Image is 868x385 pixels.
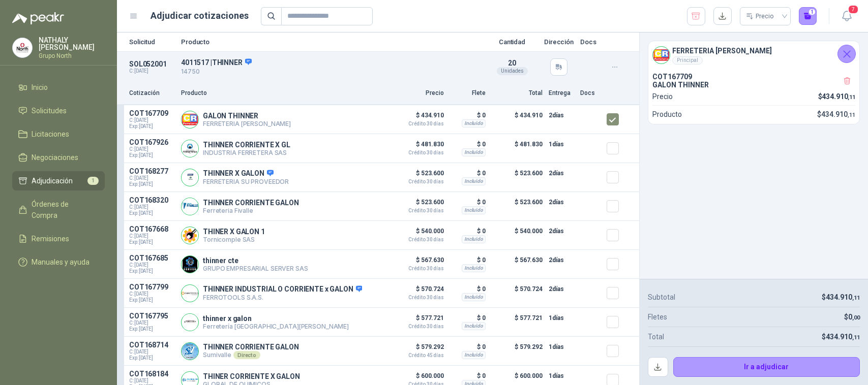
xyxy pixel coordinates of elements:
[203,265,308,272] p: GRUPO EMPRESARIAL SERVER SAS
[129,233,175,239] span: C: [DATE]
[549,88,574,98] p: Entrega
[181,58,481,67] p: 4011517 | THINNER
[653,47,670,63] img: Company Logo
[129,117,175,123] span: C: [DATE]
[32,256,89,268] span: Manuales y ayuda
[450,312,486,324] p: $ 0
[129,167,175,175] p: COT168277
[203,236,265,243] p: Tornicomple SAS
[129,349,175,355] span: C: [DATE]
[129,152,175,158] span: Exp: [DATE]
[393,179,444,184] span: Crédito 30 días
[450,283,486,295] p: $ 0
[822,292,860,303] p: $
[129,210,175,216] span: Exp: [DATE]
[203,323,349,330] p: Ferretería [GEOGRAPHIC_DATA][PERSON_NAME]
[32,105,67,116] span: Solicitudes
[492,283,543,303] p: $ 570.724
[181,39,481,45] p: Producto
[129,378,175,384] span: C: [DATE]
[393,254,444,271] p: $ 567.630
[826,293,860,301] span: 434.910
[462,235,486,243] div: Incluido
[182,256,198,273] img: Company Logo
[203,351,299,359] p: Sumivalle
[12,171,105,190] a: Adjudicación1
[852,295,860,301] span: ,11
[203,199,299,207] p: THINNER CORRIENTE GALON
[580,88,601,98] p: Docs
[12,124,105,144] a: Licitaciones
[393,324,444,329] span: Crédito 30 días
[492,167,543,187] p: $ 523.600
[129,196,175,204] p: COT168320
[462,293,486,301] div: Incluido
[821,110,855,118] span: 434.910
[129,181,175,187] span: Exp: [DATE]
[203,343,299,351] p: THINNER CORRIENTE GALON
[549,254,574,266] p: 2 días
[233,351,260,359] div: Directo
[129,109,175,117] p: COT167709
[492,341,543,361] p: $ 579.292
[129,355,175,361] span: Exp: [DATE]
[129,138,175,146] p: COT167926
[129,262,175,268] span: C: [DATE]
[652,73,855,81] p: COT167709
[129,326,175,332] span: Exp: [DATE]
[181,88,387,98] p: Producto
[203,120,291,127] p: FERRETERIA [PERSON_NAME]
[393,353,444,358] span: Crédito 45 días
[549,167,574,179] p: 2 días
[129,341,175,349] p: COT168714
[32,233,69,244] span: Remisiones
[203,314,349,323] p: thinner x galon
[818,91,856,102] p: $
[182,227,198,244] img: Company Logo
[203,256,308,265] p: thinner cte
[492,88,543,98] p: Total
[462,119,486,127] div: Incluido
[580,39,601,45] p: Docs
[848,112,855,118] span: ,11
[549,196,574,208] p: 2 días
[32,175,73,186] span: Adjudicación
[393,150,444,155] span: Crédito 30 días
[672,45,772,56] h4: FERRETERIA [PERSON_NAME]
[462,264,486,272] div: Incluido
[393,312,444,329] p: $ 577.721
[450,167,486,179] p: $ 0
[450,88,486,98] p: Flete
[129,146,175,152] span: C: [DATE]
[39,53,105,59] p: Grupo North
[182,314,198,331] img: Company Logo
[822,331,860,342] p: $
[203,141,290,149] p: THINNER CORRIENTE X GL
[393,196,444,213] p: $ 523.600
[393,341,444,358] p: $ 579.292
[32,129,69,140] span: Licitaciones
[13,38,32,57] img: Company Logo
[203,178,289,185] p: FERRETERIA SU PROVEEDOR
[462,148,486,156] div: Incluido
[203,228,265,236] p: THINER X GALON 1
[151,9,249,23] h1: Adjudicar cotizaciones
[652,81,855,89] p: GALON THINNER
[648,292,675,303] p: Subtotal
[12,229,105,248] a: Remisiones
[450,370,486,382] p: $ 0
[492,138,543,158] p: $ 481.830
[652,91,673,102] p: Precio
[826,333,860,341] span: 434.910
[746,9,775,24] div: Precio
[32,152,78,163] span: Negociaciones
[129,268,175,274] span: Exp: [DATE]
[203,207,299,214] p: Ferreteria Fivalle
[12,78,105,97] a: Inicio
[492,254,543,274] p: $ 567.630
[462,206,486,214] div: Incluido
[544,39,574,45] p: Dirección
[129,123,175,130] span: Exp: [DATE]
[549,341,574,353] p: 1 días
[549,283,574,295] p: 2 días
